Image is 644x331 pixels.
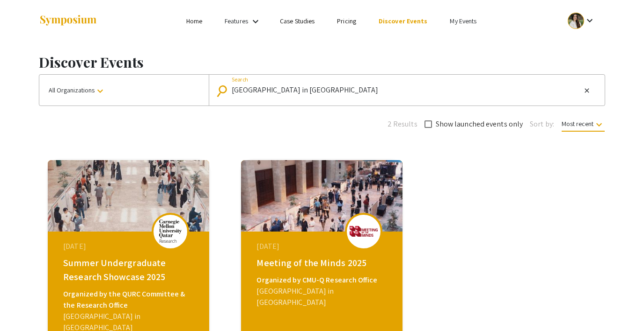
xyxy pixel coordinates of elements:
button: Expand account dropdown [558,10,605,31]
div: Summer Undergraduate Research Showcase 2025 [63,256,196,284]
img: summer-undergraduate-research-showcase-2025_eventLogo_367938_.png [156,219,184,243]
div: Organized by CMU-Q Research Office [256,275,389,286]
mat-icon: keyboard_arrow_down [593,119,605,130]
div: Meeting of the Minds 2025 [256,256,389,270]
iframe: Chat [7,289,40,324]
div: Organized by the QURC Committee & the Research Office [63,289,196,311]
span: All Organizations [49,86,106,94]
mat-icon: Search [218,83,231,99]
img: meeting-of-the-minds-2025_eventLogo_dd02a8_.png [350,226,378,237]
span: Sort by: [530,119,554,130]
a: Case Studies [280,17,315,25]
h1: Discover Events [39,54,605,70]
img: summer-undergraduate-research-showcase-2025_eventCoverPhoto_d7183b__thumb.jpg [48,160,209,232]
div: [DATE] [63,241,196,252]
img: Symposium by ForagerOne [39,14,97,27]
span: 2 Results [388,119,417,130]
a: Discover Events [379,17,428,25]
mat-icon: close [583,86,591,95]
button: Clear [581,85,593,96]
button: Most recent [554,115,612,132]
img: meeting-of-the-minds-2025_eventCoverPhoto_366ce9__thumb.jpg [241,160,402,232]
input: Looking for something specific? [232,86,581,94]
div: [GEOGRAPHIC_DATA] in [GEOGRAPHIC_DATA] [256,286,389,308]
a: Features [225,17,248,25]
span: Most recent [562,120,605,132]
a: Pricing [337,17,356,25]
mat-icon: Expand Features list [250,16,261,27]
span: Show launched events only [436,119,523,130]
button: All Organizations [39,75,209,106]
div: [DATE] [256,241,389,252]
a: My Events [450,17,476,25]
a: Home [186,17,202,25]
mat-icon: keyboard_arrow_down [95,85,106,97]
mat-icon: Expand account dropdown [584,15,595,26]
